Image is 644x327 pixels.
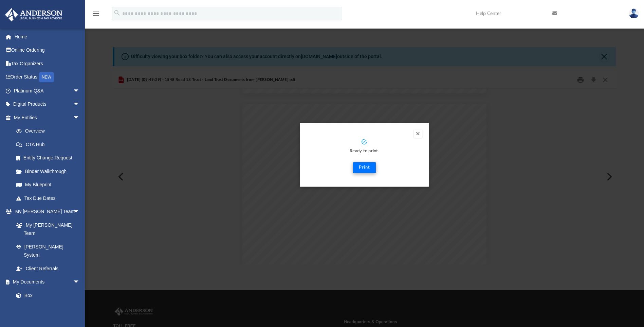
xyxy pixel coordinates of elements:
a: My Entitiesarrow_drop_down [5,111,90,124]
a: Home [5,30,90,44]
span: arrow_drop_down [73,98,87,111]
span: arrow_drop_down [73,275,87,289]
a: [PERSON_NAME] System [10,240,87,262]
a: CTA Hub [10,138,90,151]
button: Print [353,162,376,173]
span: arrow_drop_down [73,84,87,98]
p: Ready to print. [307,148,422,155]
a: Tax Organizers [5,57,90,70]
a: Tax Due Dates [10,191,90,205]
a: Order StatusNEW [5,70,90,84]
a: Box [10,289,83,302]
a: Entity Change Request [10,151,90,165]
i: menu [92,10,100,18]
a: Client Referrals [10,262,87,275]
a: Binder Walkthrough [10,165,90,178]
i: search [113,9,121,17]
a: Overview [10,124,90,138]
a: Platinum Q&Aarrow_drop_down [5,84,90,98]
a: My Documentsarrow_drop_down [5,275,87,289]
a: Online Ordering [5,44,90,57]
a: Meeting Minutes [10,302,87,316]
a: My [PERSON_NAME] Team [10,218,83,240]
img: User Pic [629,8,639,18]
a: My Blueprint [10,178,87,192]
a: menu [92,13,100,18]
div: Preview [113,71,616,264]
img: Anderson Advisors Platinum Portal [3,8,65,21]
span: arrow_drop_down [73,205,87,219]
a: My [PERSON_NAME] Teamarrow_drop_down [5,205,87,219]
a: Digital Productsarrow_drop_down [5,98,90,111]
div: NEW [39,72,54,82]
span: arrow_drop_down [73,111,87,125]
